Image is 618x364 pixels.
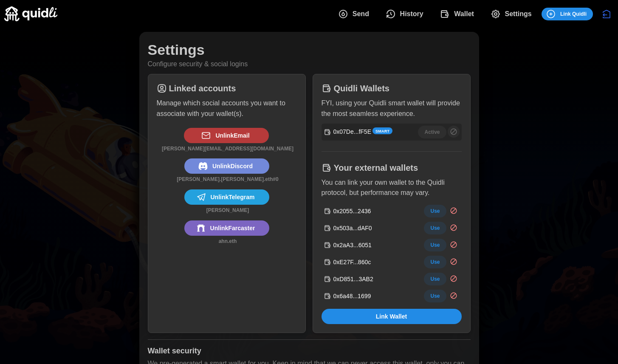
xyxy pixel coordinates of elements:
button: Disconnect [599,7,614,21]
h1: Settings [148,40,205,59]
span: Wallet [454,6,474,23]
button: Link Wallet [322,309,462,324]
h1: Quidli Wallets [334,83,390,94]
button: Use [424,205,446,217]
strong: [PERSON_NAME] [206,207,249,213]
button: Active [418,126,446,138]
button: UnlinkFarcaster [184,220,269,236]
strong: ahn.eth [219,238,237,244]
span: Smart [375,128,389,134]
p: 0xD851...3AB2 [333,275,373,283]
button: Wallet [433,5,484,23]
button: Use [424,290,446,302]
p: 0xE27F...860c [333,258,371,266]
button: UnlinkDiscord [184,158,269,174]
span: Send [353,6,369,23]
button: Remove 0x2055...2436 [448,205,460,217]
span: Use [430,222,440,234]
span: Link Wallet [376,309,407,324]
span: Use [430,290,440,302]
span: History [400,6,423,23]
span: Use [430,256,440,268]
button: Link Quidli [542,8,593,20]
h1: Your external wallets [334,162,418,173]
span: Link Quidli [560,8,587,20]
span: Unlink Discord [212,159,253,173]
button: History [379,5,433,23]
button: Remove 0xE27F...860c [448,256,460,268]
p: 0x07De...fF5E [333,127,372,136]
span: Settings [505,6,532,23]
button: Use [424,256,446,268]
p: 0x2aA3...6051 [333,241,372,249]
h1: Linked accounts [169,83,236,94]
button: Use [424,222,446,234]
strong: [PERSON_NAME][EMAIL_ADDRESS][DOMAIN_NAME] [162,146,293,152]
button: UnlinkTelegram [184,189,269,205]
button: Remove 0x6a48...1699 [448,290,460,302]
p: Configure security & social logins [148,59,248,70]
span: Unlink Telegram [211,190,255,204]
p: 0x503a...dAF0 [333,224,372,232]
button: Use [424,239,446,251]
span: Active [424,126,440,138]
button: Remove 0x07De...fF5E [448,126,460,138]
strong: [PERSON_NAME].[PERSON_NAME].eth#0 [177,176,278,182]
button: Send [331,5,379,23]
span: Unlink Farcaster [210,221,255,235]
h1: Wallet security [148,346,201,356]
p: 0x6a48...1699 [333,292,371,300]
button: Remove 0x503a...dAF0 [448,222,460,234]
span: Use [430,273,440,285]
span: Use [430,205,440,217]
button: Remove 0x2aA3...6051 [448,239,460,251]
button: UnlinkEmail [184,128,269,143]
img: Quidli [4,6,57,21]
p: FYI, using your Quidli smart wallet will provide the most seamless experience. [322,98,462,119]
button: Remove 0xD851...3AB2 [448,273,460,285]
p: You can link your own wallet to the Quidli protocol, but performance may vary. [322,178,462,199]
button: Settings [484,5,542,23]
span: Use [430,239,440,251]
p: 0x2055...2436 [333,207,371,215]
p: Manage which social accounts you want to associate with your wallet(s). [157,98,297,119]
span: Unlink Email [215,128,249,143]
button: Use [424,273,446,285]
